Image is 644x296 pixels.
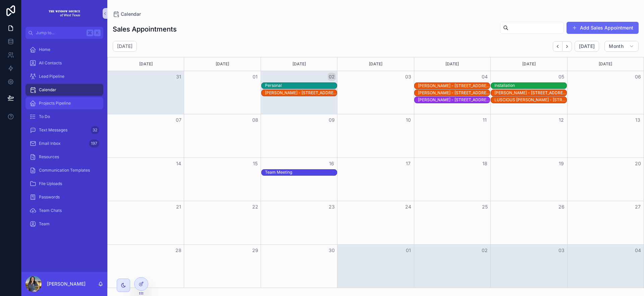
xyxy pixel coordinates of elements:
[95,30,100,36] span: K
[265,169,292,175] div: Team Meeting
[328,116,336,124] button: 09
[265,83,282,88] div: Personal
[634,203,642,211] button: 27
[25,57,103,69] a: All Contacts
[39,154,59,160] span: Resources
[25,44,103,56] a: Home
[251,116,259,124] button: 08
[25,97,103,109] a: Projects Pipeline
[481,73,489,81] button: 04
[328,73,336,81] button: 02
[25,124,103,136] a: Text Messages32
[25,218,103,230] a: Team
[25,164,103,176] a: Communication Templates
[25,111,103,123] a: To Do
[418,90,490,96] div: [PERSON_NAME] - [STREET_ADDRESS][PERSON_NAME]
[609,43,624,49] span: Month
[265,90,337,96] div: [PERSON_NAME] - [STREET_ADDRESS]
[494,82,515,88] div: Installation
[113,11,141,17] a: Calendar
[185,57,259,71] div: [DATE]
[25,204,103,217] a: Team Chats
[634,246,642,254] button: 04
[25,191,103,203] a: Passwords
[109,57,183,71] div: [DATE]
[481,246,489,254] button: 02
[567,22,639,34] button: Add Sales Appointment
[121,11,141,17] span: Calendar
[569,57,643,71] div: [DATE]
[39,60,62,66] span: All Contacts
[557,116,566,124] button: 12
[481,203,489,211] button: 25
[174,116,182,124] button: 07
[265,90,337,96] div: Emmanuel Saucedo - 805 Founders Rd Midland, TX 79706
[494,90,566,96] div: [PERSON_NAME] - [STREET_ADDRESS]
[251,203,259,211] button: 22
[117,43,132,50] h2: [DATE]
[39,181,62,186] span: File Uploads
[262,57,336,71] div: [DATE]
[481,116,489,124] button: 11
[415,57,489,71] div: [DATE]
[418,83,490,89] div: Domingo Escontreas - 2008 W 7th St Fort Stockton, TX 79735
[113,24,177,34] h1: Sales Appointments
[634,116,642,124] button: 13
[404,246,412,254] button: 01
[25,27,103,39] button: Jump to...K
[492,57,566,71] div: [DATE]
[494,97,566,103] div: LUSCIOUS HUBERT JR - 1006 N E 6th St Andrews, TX 79714
[39,168,90,173] span: Communication Templates
[251,73,259,81] button: 01
[36,30,84,36] span: Jump to...
[39,101,71,106] span: Projects Pipeline
[494,83,515,88] div: Installation
[557,246,566,254] button: 03
[634,73,642,81] button: 06
[25,84,103,96] a: Calendar
[25,151,103,163] a: Resources
[338,57,413,71] div: [DATE]
[21,39,107,239] div: scrollable content
[39,141,61,146] span: Email Inbox
[634,160,642,168] button: 20
[174,160,182,168] button: 14
[89,139,99,147] div: 197
[404,160,412,168] button: 17
[174,246,182,254] button: 28
[557,203,566,211] button: 26
[39,74,64,79] span: Lead Pipeline
[418,83,490,88] div: [PERSON_NAME] - [STREET_ADDRESS]
[25,178,103,190] a: File Uploads
[39,114,50,119] span: To Do
[557,160,566,168] button: 19
[107,57,644,288] div: Month View
[25,70,103,82] a: Lead Pipeline
[579,43,595,49] span: [DATE]
[604,41,639,52] button: Month
[174,203,182,211] button: 21
[494,97,566,103] div: LUSCIOUS [PERSON_NAME] - [STREET_ADDRESS][PERSON_NAME]
[575,41,599,52] button: [DATE]
[39,87,56,93] span: Calendar
[48,8,80,19] img: App logo
[481,160,489,168] button: 18
[251,160,259,168] button: 15
[328,246,336,254] button: 30
[418,90,490,96] div: Sergio Hernandez - 107 S Hadden Drice Fort Stockton, TX 79735
[404,116,412,124] button: 10
[39,221,50,227] span: Team
[91,126,99,134] div: 32
[39,127,67,133] span: Text Messages
[557,73,566,81] button: 05
[47,281,86,287] p: [PERSON_NAME]
[328,160,336,168] button: 16
[404,203,412,211] button: 24
[418,97,490,103] div: Bradley Futch - 4803 Island Dr. Midland, TX 79707
[418,97,490,103] div: [PERSON_NAME] - [STREET_ADDRESS]
[265,170,292,175] div: Team Meeting
[39,194,60,200] span: Passwords
[174,73,182,81] button: 31
[404,73,412,81] button: 03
